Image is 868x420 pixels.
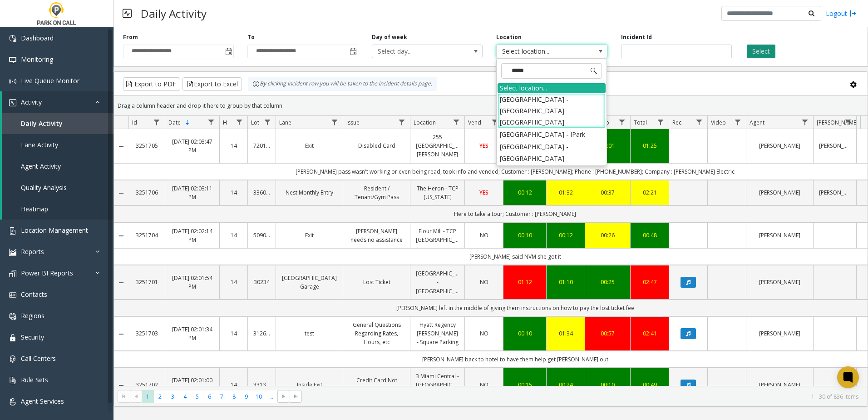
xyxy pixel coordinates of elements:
[636,329,663,338] div: 02:41
[281,329,337,338] a: test
[21,34,54,42] span: Dashboard
[497,45,585,58] span: Select location...
[752,141,808,150] a: [PERSON_NAME]
[123,2,132,25] img: pageIcon
[132,119,137,126] span: Id
[552,231,579,240] div: 00:12
[134,188,159,197] a: 3251706
[372,45,460,58] span: Select day...
[655,116,667,128] a: Total Filter Menu
[552,188,579,197] a: 01:32
[826,9,857,18] a: Logout
[203,390,216,403] span: Page 6
[349,320,404,347] a: General Questions Regarding Rates, Hours, etc
[280,393,287,400] span: Go to the next page
[2,155,113,177] a: Agent Activity
[223,45,233,58] span: Toggle popup
[591,141,625,150] div: 00:01
[21,98,42,106] span: Activity
[21,76,79,85] span: Live Queue Monitor
[21,119,63,128] span: Daily Activity
[750,119,764,126] span: Agent
[509,380,541,389] a: 00:15
[281,274,337,291] a: [GEOGRAPHIC_DATA] Garage
[179,390,191,403] span: Page 4
[251,119,259,126] span: Lot
[265,390,277,403] span: Page 11
[134,141,159,150] a: 3251705
[636,380,663,389] div: 00:49
[416,269,459,295] a: [GEOGRAPHIC_DATA] - [GEOGRAPHIC_DATA]
[414,119,436,126] span: Location
[752,329,808,338] a: [PERSON_NAME]
[470,329,498,338] a: NO
[552,380,579,389] a: 00:24
[819,141,851,150] a: [PERSON_NAME]
[171,184,214,201] a: [DATE] 02:03:11 PM
[636,188,663,197] div: 02:21
[225,329,242,338] a: 14
[636,278,663,286] div: 02:47
[168,119,181,126] span: Date
[253,329,270,338] a: 312606
[747,45,775,58] button: Select
[349,376,404,393] a: Credit Card Not Reading
[9,270,16,277] img: 'icon'
[9,377,16,384] img: 'icon'
[114,143,128,150] a: Collapse Details
[171,227,214,244] a: [DATE] 02:02:14 PM
[817,119,858,126] span: [PERSON_NAME]
[253,231,270,240] a: 509001
[136,2,211,25] h3: Daily Activity
[591,188,625,197] a: 00:37
[349,141,404,150] a: Disabled Card
[123,33,138,41] label: From
[252,80,260,88] img: infoIcon.svg
[21,290,47,299] span: Contacts
[329,116,341,128] a: Lane Filter Menu
[349,184,404,201] a: Resident / Tenant/Gym Pass
[21,269,73,277] span: Power BI Reports
[151,116,163,128] a: Id Filter Menu
[416,227,459,244] a: Flour Mill - TCP [GEOGRAPHIC_DATA]
[2,177,113,198] a: Quality Analysis
[9,56,16,64] img: 'icon'
[228,390,240,403] span: Page 8
[281,231,337,240] a: Exit
[479,189,488,196] span: YES
[261,116,274,128] a: Lot Filter Menu
[253,278,270,286] a: 30234
[134,380,159,389] a: 3251702
[9,334,16,341] img: 'icon'
[114,232,128,240] a: Collapse Details
[693,116,705,128] a: Rec. Filter Menu
[349,278,404,286] a: Lost Ticket
[752,188,808,197] a: [PERSON_NAME]
[216,390,228,403] span: Page 7
[114,190,128,197] a: Collapse Details
[21,183,67,192] span: Quality Analysis
[9,249,16,256] img: 'icon'
[591,278,625,286] a: 00:25
[634,119,647,126] span: Total
[480,330,488,337] span: NO
[114,330,128,338] a: Collapse Details
[253,141,270,150] a: 720112
[2,113,113,134] a: Daily Activity
[248,77,437,91] div: By clicking Incident row you will be taken to the incident details page.
[591,380,625,389] a: 00:10
[253,380,270,389] a: 331360
[479,142,488,150] span: YES
[552,329,579,338] a: 01:34
[21,311,44,320] span: Regions
[819,188,851,197] a: [PERSON_NAME]
[450,116,463,128] a: Location Filter Menu
[509,188,541,197] a: 00:12
[247,33,255,41] label: To
[636,141,663,150] div: 01:25
[182,77,242,91] button: Export to Excel
[552,278,579,286] a: 01:10
[279,119,291,126] span: Lane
